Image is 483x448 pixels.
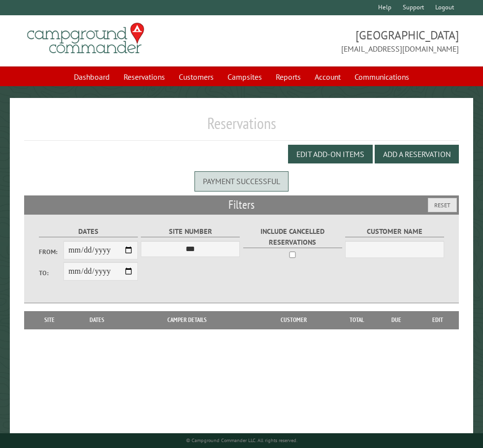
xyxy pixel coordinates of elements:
h2: Filters [24,195,459,214]
label: Include Cancelled Reservations [243,226,342,248]
a: Communications [349,67,415,86]
small: © Campground Commander LLC. All rights reserved. [186,437,297,444]
label: Dates [39,226,138,237]
label: Site Number [141,226,240,237]
button: Add a Reservation [375,145,459,163]
button: Reset [428,198,457,212]
a: Customers [173,67,220,86]
button: Edit Add-on Items [288,145,373,163]
a: Dashboard [68,67,116,86]
a: Reports [270,67,307,86]
label: Customer Name [345,226,444,237]
th: Customer [250,311,337,329]
label: To: [39,268,64,278]
img: Campground Commander [24,19,147,58]
th: Due [377,311,417,329]
th: Dates [70,311,125,329]
th: Edit [416,311,459,329]
th: Total [337,311,377,329]
a: Reservations [118,67,171,86]
span: [GEOGRAPHIC_DATA] [EMAIL_ADDRESS][DOMAIN_NAME] [242,27,459,55]
label: From: [39,247,64,256]
h1: Reservations [24,114,459,141]
th: Site [29,311,70,329]
th: Camper Details [124,311,250,329]
div: Payment successful [194,171,289,191]
a: Account [309,67,347,86]
a: Campsites [222,67,268,86]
